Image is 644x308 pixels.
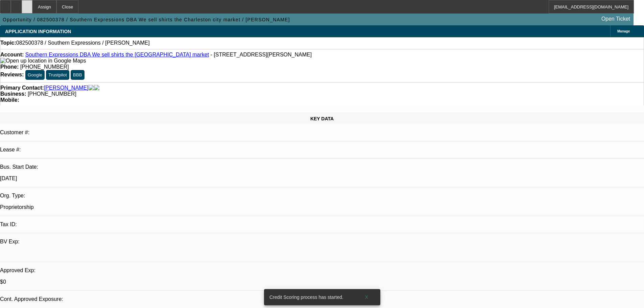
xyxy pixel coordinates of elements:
img: facebook-icon.png [89,85,94,91]
strong: Mobile: [0,97,19,103]
a: View Google Maps [0,58,86,64]
strong: Business: [0,91,26,97]
img: linkedin-icon.png [94,85,99,91]
span: Manage [617,29,630,33]
a: [PERSON_NAME] [44,85,89,91]
img: Open up location in Google Maps [0,58,86,64]
a: Southern Expressions DBA We sell shirts the [GEOGRAPHIC_DATA] market [25,52,209,57]
button: Google [25,70,45,80]
span: [PHONE_NUMBER] [20,64,69,70]
button: X [356,291,378,303]
strong: Primary Contact: [0,85,44,91]
span: APPLICATION INFORMATION [5,29,71,34]
span: Opportunity / 082500378 / Southern Expressions DBA We sell shirts the Charleston city market / [P... [3,17,290,22]
strong: Phone: [0,64,19,70]
div: Credit Scoring process has started. [264,289,356,305]
strong: Reviews: [0,72,24,77]
span: X [365,294,368,300]
strong: Topic: [0,40,16,46]
button: BBB [71,70,85,80]
button: Trustpilot [46,70,69,80]
span: [PHONE_NUMBER] [28,91,76,97]
span: 082500378 / Southern Expressions / [PERSON_NAME] [16,40,150,46]
strong: Account: [0,52,24,57]
span: - [STREET_ADDRESS][PERSON_NAME] [211,52,312,57]
a: Open Ticket [599,13,633,25]
span: KEY DATA [310,116,334,121]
